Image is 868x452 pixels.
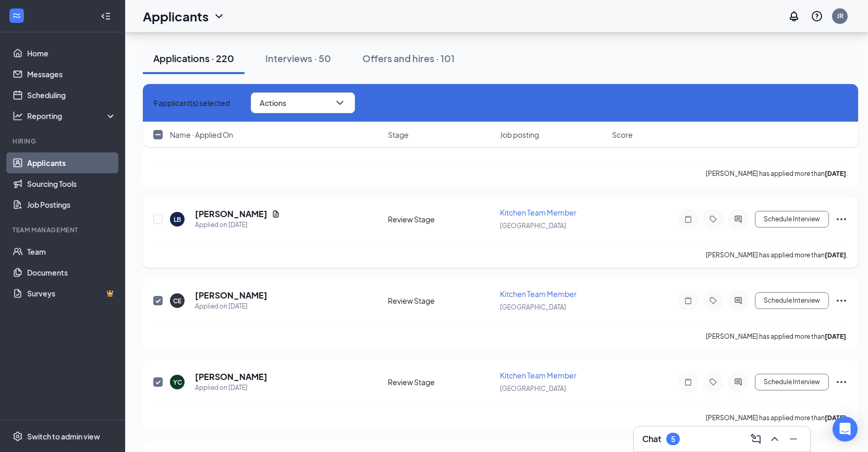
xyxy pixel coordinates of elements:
[732,296,744,305] svg: ActiveChat
[143,7,209,25] h1: Applicants
[13,225,114,234] div: Team Management
[195,301,267,312] div: Applied on [DATE]
[682,296,694,305] svg: Note
[682,378,694,386] svg: Note
[707,378,719,386] svg: Tag
[27,431,100,442] div: Switch to admin view
[671,435,675,444] div: 5
[195,208,267,220] h5: [PERSON_NAME]
[707,296,719,305] svg: Tag
[27,111,117,121] div: Reporting
[265,52,331,65] div: Interviews · 50
[706,169,848,178] p: [PERSON_NAME] has applied more than .
[388,129,409,140] span: Stage
[825,414,846,422] b: [DATE]
[500,303,566,311] span: [GEOGRAPHIC_DATA]
[706,251,848,259] p: [PERSON_NAME] has applied more than .
[173,378,182,387] div: YC
[755,374,829,390] button: Schedule Interview
[27,262,116,283] a: Documents
[825,251,846,259] b: [DATE]
[825,170,846,177] b: [DATE]
[195,220,280,230] div: Applied on [DATE]
[500,208,577,217] span: Kitchen Team Member
[748,431,764,447] button: ComposeMessage
[706,413,848,422] p: [PERSON_NAME] has applied more than .
[27,152,116,173] a: Applicants
[835,213,848,225] svg: Ellipses
[272,210,280,218] svg: Document
[788,10,800,22] svg: Notifications
[785,431,802,447] button: Minimize
[27,283,116,304] a: SurveysCrown
[768,433,781,445] svg: ChevronUp
[153,52,234,65] div: Applications · 220
[707,215,719,223] svg: Tag
[27,43,116,64] a: Home
[27,64,116,85] a: Messages
[27,85,116,105] a: Scheduling
[732,215,744,223] svg: ActiveChat
[174,215,181,224] div: LB
[260,99,286,106] span: Actions
[101,11,111,21] svg: Collapse
[787,433,800,445] svg: Minimize
[195,383,267,393] div: Applied on [DATE]
[195,290,267,301] h5: [PERSON_NAME]
[27,194,116,215] a: Job Postings
[500,129,539,140] span: Job posting
[706,332,848,341] p: [PERSON_NAME] has applied more than .
[642,433,661,445] h3: Chat
[835,294,848,307] svg: Ellipses
[13,111,23,121] svg: Analysis
[388,377,494,387] div: Review Stage
[251,92,355,113] button: ActionsChevronDown
[195,371,267,383] h5: [PERSON_NAME]
[13,431,23,442] svg: Settings
[153,97,230,109] span: 9 applicant(s) selected
[837,11,843,20] div: JR
[170,129,233,140] span: Name · Applied On
[388,295,494,306] div: Review Stage
[766,431,783,447] button: ChevronUp
[500,371,577,380] span: Kitchen Team Member
[835,376,848,388] svg: Ellipses
[750,433,762,445] svg: ComposeMessage
[13,137,114,146] div: Hiring
[811,10,823,22] svg: QuestionInfo
[500,222,566,230] span: [GEOGRAPHIC_DATA]
[732,378,744,386] svg: ActiveChat
[213,10,225,22] svg: ChevronDown
[612,129,633,140] span: Score
[500,385,566,392] span: [GEOGRAPHIC_DATA]
[825,332,846,340] b: [DATE]
[362,52,455,65] div: Offers and hires · 101
[27,241,116,262] a: Team
[833,417,858,442] div: Open Intercom Messenger
[27,173,116,194] a: Sourcing Tools
[755,292,829,309] button: Schedule Interview
[334,97,346,109] svg: ChevronDown
[11,10,22,21] svg: WorkstreamLogo
[388,214,494,224] div: Review Stage
[682,215,694,223] svg: Note
[500,289,577,299] span: Kitchen Team Member
[173,296,181,305] div: CE
[755,211,829,228] button: Schedule Interview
